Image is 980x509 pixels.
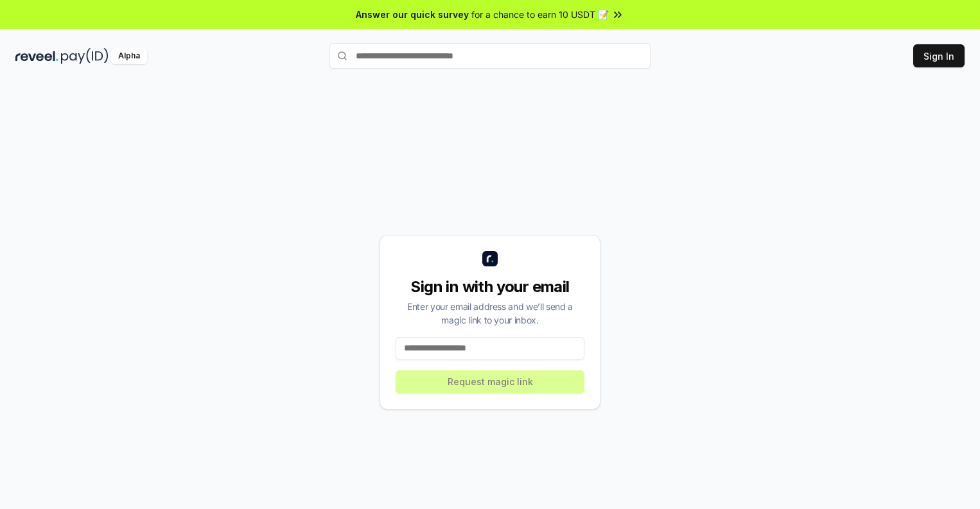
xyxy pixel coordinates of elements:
[471,8,609,21] span: for a chance to earn 10 USDT 📝
[913,44,965,67] button: Sign In
[396,300,584,327] div: Enter your email address and we’ll send a magic link to your inbox.
[15,48,58,64] img: reveel_dark
[111,48,147,64] div: Alpha
[61,48,109,64] img: pay_id
[482,251,498,266] img: logo_small
[396,277,584,297] div: Sign in with your email
[356,8,469,21] span: Answer our quick survey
